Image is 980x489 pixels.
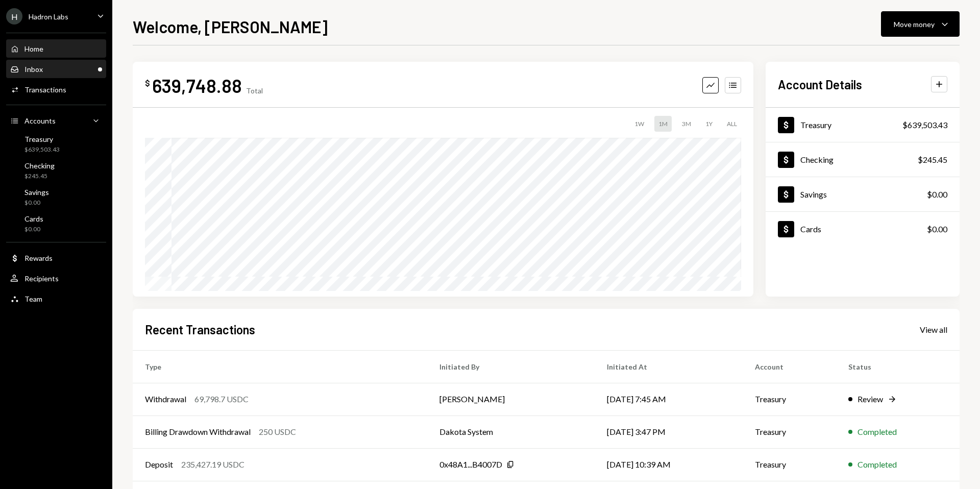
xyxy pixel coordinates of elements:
[6,60,106,78] a: Inbox
[145,321,255,338] h2: Recent Transactions
[766,212,960,246] a: Cards$0.00
[24,161,55,170] div: Checking
[654,116,672,132] div: 1M
[24,188,49,197] div: Savings
[6,269,106,287] a: Recipients
[181,458,244,471] div: 235,427.19 USDC
[595,383,743,415] td: [DATE] 7:45 AM
[743,415,836,448] td: Treasury
[678,116,695,132] div: 3M
[24,295,42,303] div: Team
[6,39,106,58] a: Home
[927,188,947,201] div: $0.00
[24,44,43,53] div: Home
[800,155,834,164] div: Checking
[927,223,947,235] div: $0.00
[800,224,821,234] div: Cards
[595,350,743,383] th: Initiated At
[6,132,106,156] a: Treasury$639,503.43
[145,426,251,438] div: Billing Drawdown Withdrawal
[24,135,60,143] div: Treasury
[427,415,594,448] td: Dakota System
[427,383,594,415] td: [PERSON_NAME]
[800,189,827,199] div: Savings
[152,74,242,97] div: 639,748.88
[902,119,947,131] div: $639,503.43
[920,324,947,335] a: View all
[857,393,883,405] div: Review
[595,415,743,448] td: [DATE] 3:47 PM
[24,85,66,94] div: Transactions
[24,199,49,207] div: $0.00
[894,19,935,30] div: Move money
[630,116,648,132] div: 1W
[24,172,55,181] div: $245.45
[6,289,106,308] a: Team
[743,350,836,383] th: Account
[743,448,836,481] td: Treasury
[595,448,743,481] td: [DATE] 10:39 AM
[766,142,960,177] a: Checking$245.45
[24,214,43,223] div: Cards
[6,249,106,267] a: Rewards
[766,177,960,211] a: Savings$0.00
[145,458,173,471] div: Deposit
[800,120,831,130] div: Treasury
[857,458,897,471] div: Completed
[133,350,427,383] th: Type
[133,16,328,37] h1: Welcome, [PERSON_NAME]
[6,211,106,236] a: Cards$0.00
[778,76,862,93] h2: Account Details
[246,86,263,95] div: Total
[145,78,150,88] div: $
[24,116,56,125] div: Accounts
[881,11,960,37] button: Move money
[6,185,106,209] a: Savings$0.00
[918,154,947,166] div: $245.45
[701,116,717,132] div: 1Y
[24,254,53,262] div: Rewards
[6,158,106,183] a: Checking$245.45
[24,225,43,234] div: $0.00
[427,350,594,383] th: Initiated By
[29,12,68,21] div: Hadron Labs
[259,426,296,438] div: 250 USDC
[723,116,741,132] div: ALL
[920,325,947,335] div: View all
[766,108,960,142] a: Treasury$639,503.43
[24,65,43,74] div: Inbox
[857,426,897,438] div: Completed
[836,350,960,383] th: Status
[194,393,249,405] div: 69,798.7 USDC
[6,111,106,130] a: Accounts
[743,383,836,415] td: Treasury
[24,274,59,283] div: Recipients
[6,8,22,25] div: H
[24,145,60,154] div: $639,503.43
[145,393,186,405] div: Withdrawal
[6,80,106,99] a: Transactions
[439,458,502,471] div: 0x48A1...B4007D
